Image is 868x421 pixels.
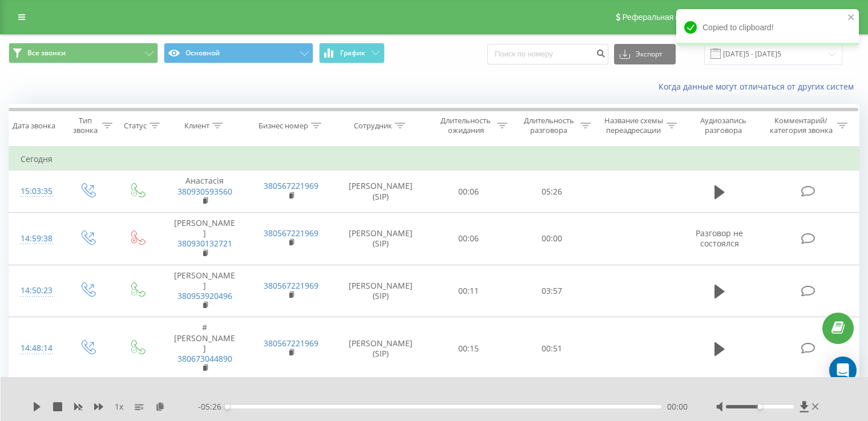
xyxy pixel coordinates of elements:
[259,121,308,131] div: Бизнес номер
[9,43,158,63] button: Все звонки
[21,180,51,203] div: 15:03:35
[164,43,313,63] button: Основной
[614,44,676,64] button: Экспорт
[21,228,51,250] div: 14:59:38
[177,290,232,301] a: 380953920496
[177,353,232,364] a: 380673044890
[768,116,834,135] div: Комментарий/категория звонка
[198,401,227,412] span: - 05:26
[72,116,99,135] div: Тип звонка
[427,171,510,213] td: 00:06
[162,212,248,265] td: [PERSON_NAME]
[829,357,857,384] div: Open Intercom Messenger
[659,81,859,92] a: Когда данные могут отличаться от других систем
[427,212,510,265] td: 00:06
[690,116,757,135] div: Аудиозапись разговора
[676,9,859,46] div: Copied to clipboard!
[510,171,593,213] td: 05:26
[334,212,427,265] td: [PERSON_NAME] (SIP)
[319,43,385,63] button: График
[520,116,578,135] div: Длительность разговора
[438,116,495,135] div: Длительность ожидания
[334,265,427,317] td: [PERSON_NAME] (SIP)
[696,228,743,249] span: Разговор не состоялся
[427,317,510,380] td: 00:15
[27,48,66,58] span: Все звонки
[510,265,593,317] td: 03:57
[21,337,51,359] div: 14:48:14
[622,13,716,22] span: Реферальная программа
[510,212,593,265] td: 00:00
[162,265,248,317] td: [PERSON_NAME]
[334,171,427,213] td: [PERSON_NAME] (SIP)
[847,13,855,23] button: close
[354,121,392,131] div: Сотрудник
[427,265,510,317] td: 00:11
[225,404,229,409] div: Accessibility label
[115,401,123,412] span: 1 x
[177,186,232,197] a: 380930593560
[21,280,51,302] div: 14:50:23
[9,148,859,171] td: Сегодня
[184,121,209,131] div: Клиент
[487,44,608,64] input: Поиск по номеру
[667,401,688,412] span: 00:00
[177,238,232,249] a: 380930132721
[604,116,664,135] div: Название схемы переадресации
[510,317,593,380] td: 00:51
[757,404,762,409] div: Accessibility label
[162,317,248,380] td: #[PERSON_NAME]
[340,49,365,57] span: График
[162,171,248,213] td: Анастасія
[264,180,318,191] a: 380567221969
[264,228,318,238] a: 380567221969
[264,280,318,291] a: 380567221969
[124,121,147,131] div: Статус
[264,338,318,349] a: 380567221969
[334,317,427,380] td: [PERSON_NAME] (SIP)
[13,121,55,131] div: Дата звонка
